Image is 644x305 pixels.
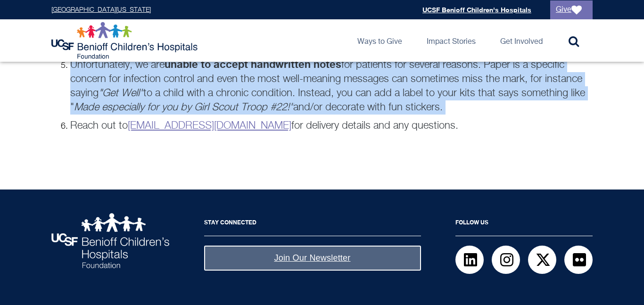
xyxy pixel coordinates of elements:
img: UCSF Benioff Children's Hospitals [51,213,169,268]
a: Give [550,0,593,19]
a: Impact Stories [419,19,483,62]
a: [GEOGRAPHIC_DATA][US_STATE] [51,7,151,13]
strong: unable to accept handwritten notes [165,58,341,70]
h2: Follow Us [455,213,593,236]
p: Reach out to for delivery details and any questions. [70,119,593,133]
p: Unfortunately, we are for patients for several reasons. Paper is a specific concern for infection... [70,57,593,115]
em: Made especially for you by Girl Scout Troop #22!" [74,102,293,113]
a: Ways to Give [350,19,410,62]
a: Get Involved [493,19,550,62]
h2: Stay Connected [204,213,421,236]
a: [EMAIL_ADDRESS][DOMAIN_NAME] [128,121,291,131]
em: "Get Well" [99,88,143,99]
img: Logo for UCSF Benioff Children's Hospitals Foundation [51,22,200,59]
a: UCSF Benioff Children's Hospitals [422,6,531,14]
a: Join Our Newsletter [204,246,421,271]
